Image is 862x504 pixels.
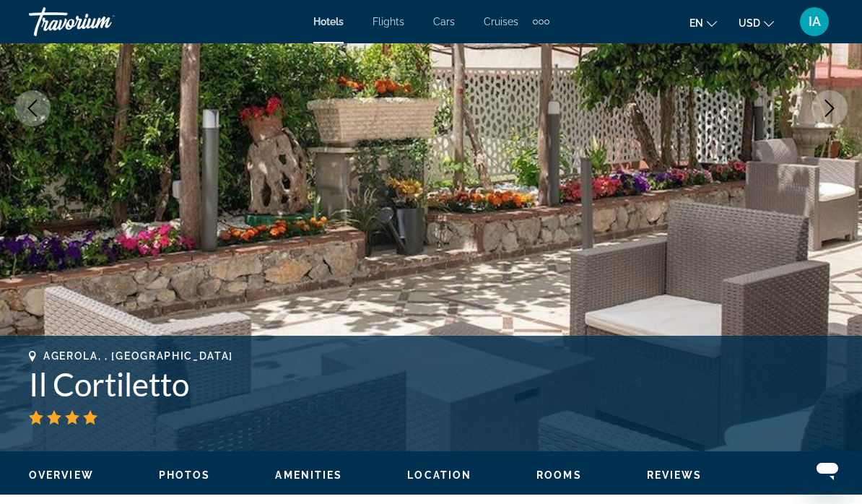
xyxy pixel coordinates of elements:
a: Flights [373,16,404,27]
span: Location [407,469,471,481]
span: Photos [159,469,211,481]
span: Overview [29,469,94,481]
h1: Il Cortiletto [29,365,833,403]
button: Amenities [275,469,342,482]
a: Cruises [484,16,518,27]
button: Next image [811,90,848,126]
button: Location [407,469,471,482]
button: Change currency [739,12,774,33]
span: USD [739,17,760,29]
span: Amenities [275,469,342,481]
span: IA [809,14,821,29]
span: Rooms [536,469,582,481]
span: en [689,17,703,29]
button: Extra navigation items [533,10,549,33]
button: Previous image [14,90,51,126]
button: Photos [159,469,211,482]
span: Reviews [647,469,702,481]
a: Cars [433,16,455,27]
span: Agerola, , [GEOGRAPHIC_DATA] [43,350,233,362]
button: Rooms [536,469,582,482]
button: Reviews [647,469,702,482]
a: Travorium [29,3,173,40]
button: User Menu [796,6,833,37]
iframe: Button to launch messaging window [804,446,850,492]
a: Hotels [313,16,344,27]
button: Overview [29,469,94,482]
button: Change language [689,12,717,33]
